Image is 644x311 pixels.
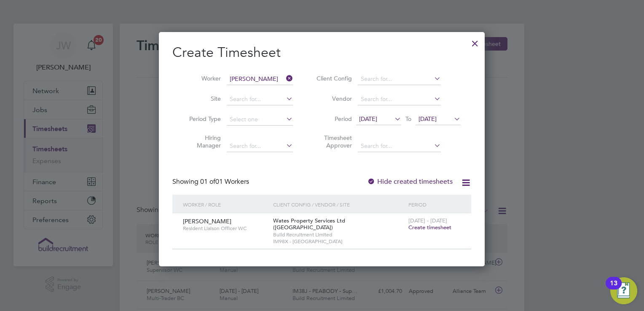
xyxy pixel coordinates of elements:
label: Site [183,95,221,102]
label: Period [314,115,352,123]
span: IM98X - [GEOGRAPHIC_DATA] [273,238,404,245]
label: Vendor [314,95,352,102]
div: Period [406,195,463,214]
span: [DATE] [419,115,437,123]
button: Open Resource Center, 13 new notifications [610,277,637,304]
label: Timesheet Approver [314,134,352,149]
span: [DATE] [359,115,377,123]
input: Search for... [358,140,441,152]
div: 13 [610,283,617,294]
span: [DATE] - [DATE] [408,217,447,224]
span: Wates Property Services Ltd ([GEOGRAPHIC_DATA]) [273,217,345,231]
div: Client Config / Vendor / Site [271,195,406,214]
label: Hide created timesheets [367,177,453,186]
label: Worker [183,75,221,82]
input: Search for... [358,73,441,85]
input: Search for... [358,94,441,105]
input: Search for... [227,140,293,152]
span: To [403,113,414,124]
div: Showing [172,177,251,186]
label: Period Type [183,115,221,123]
span: [PERSON_NAME] [183,217,231,225]
label: Hiring Manager [183,134,221,149]
input: Select one [227,114,293,126]
h2: Create Timesheet [172,44,471,62]
label: Client Config [314,75,352,82]
input: Search for... [227,94,293,105]
span: Build Recruitment Limited [273,231,404,238]
span: 01 Workers [200,177,249,186]
span: Create timesheet [408,224,451,231]
input: Search for... [227,73,293,85]
span: Resident Liaison Officer WC [183,225,267,232]
div: Worker / Role [181,195,271,214]
span: 01 of [200,177,215,186]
